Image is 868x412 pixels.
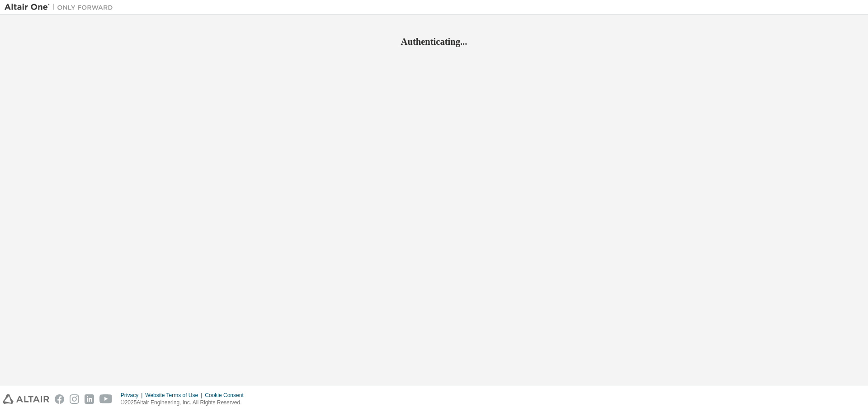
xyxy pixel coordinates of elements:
p: © 2025 Altair Engineering, Inc. All Rights Reserved. [121,399,249,407]
img: altair_logo.svg [3,394,49,404]
img: Altair One [5,3,118,12]
div: Website Terms of Use [145,392,205,399]
img: facebook.svg [55,394,64,404]
h2: Authenticating... [5,36,863,47]
img: linkedin.svg [85,394,94,404]
div: Privacy [121,392,145,399]
div: Cookie Consent [205,392,249,399]
img: instagram.svg [70,394,79,404]
img: youtube.svg [99,394,113,404]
